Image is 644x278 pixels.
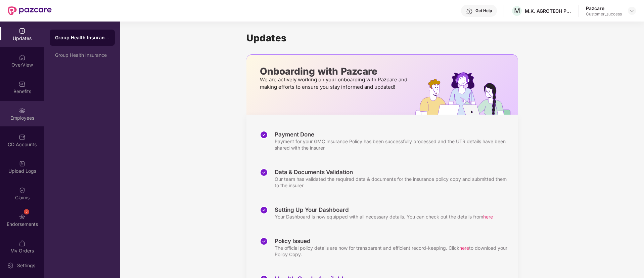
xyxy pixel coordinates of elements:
[466,8,473,15] img: svg+xml;base64,PHN2ZyBpZD0iSGVscC0zMngzMiIgeG1sbnM9Imh0dHA6Ly93d3cudzMub3JnLzIwMDAvc3ZnIiB3aWR0aD...
[483,214,493,220] span: here
[275,176,511,189] div: Our team has validated the required data & documents for the insurance policy copy and submitted ...
[586,5,622,11] div: Pazcare
[260,237,268,245] img: svg+xml;base64,PHN2ZyBpZD0iU3RlcC1Eb25lLTMyeDMyIiB4bWxucz0iaHR0cDovL3d3dy53My5vcmcvMjAwMC9zdmciIH...
[275,138,511,151] div: Payment for your GMC Insurance Policy has been successfully processed and the UTR details have be...
[15,262,37,269] div: Settings
[8,6,52,15] img: New Pazcare Logo
[275,206,493,213] div: Setting Up Your Dashboard
[19,81,26,87] img: svg+xml;base64,PHN2ZyBpZD0iQmVuZWZpdHMiIHhtbG5zPSJodHRwOi8vd3d3LnczLm9yZy8yMDAwL3N2ZyIgd2lkdGg9Ij...
[19,28,26,34] img: svg+xml;base64,PHN2ZyBpZD0iVXBkYXRlZCIgeG1sbnM9Imh0dHA6Ly93d3cudzMub3JnLzIwMDAvc3ZnIiB3aWR0aD0iMj...
[260,131,268,139] img: svg+xml;base64,PHN2ZyBpZD0iU3RlcC1Eb25lLTMyeDMyIiB4bWxucz0iaHR0cDovL3d3dy53My5vcmcvMjAwMC9zdmciIH...
[19,213,26,220] img: svg+xml;base64,PHN2ZyBpZD0iRW5kb3JzZW1lbnRzIiB4bWxucz0iaHR0cDovL3d3dy53My5vcmcvMjAwMC9zdmciIHdpZH...
[275,237,511,245] div: Policy Issued
[55,34,109,41] div: Group Health Insurance
[246,32,518,44] h1: Updates
[586,11,622,17] div: Customer_success
[19,54,26,61] img: svg+xml;base64,PHN2ZyBpZD0iSG9tZSIgeG1sbnM9Imh0dHA6Ly93d3cudzMub3JnLzIwMDAvc3ZnIiB3aWR0aD0iMjAiIG...
[55,52,109,58] div: Group Health Insurance
[275,213,493,220] div: Your Dashboard is now equipped with all necessary details. You can check out the details from
[415,72,518,115] img: hrOnboarding
[475,8,492,13] div: Get Help
[260,68,409,74] p: Onboarding with Pazcare
[275,245,511,257] div: The official policy details are now for transparent and efficient record-keeping. Click to downlo...
[260,206,268,214] img: svg+xml;base64,PHN2ZyBpZD0iU3RlcC1Eb25lLTMyeDMyIiB4bWxucz0iaHR0cDovL3d3dy53My5vcmcvMjAwMC9zdmciIH...
[19,160,26,167] img: svg+xml;base64,PHN2ZyBpZD0iVXBsb2FkX0xvZ3MiIGRhdGEtbmFtZT0iVXBsb2FkIExvZ3MiIHhtbG5zPSJodHRwOi8vd3...
[260,168,268,176] img: svg+xml;base64,PHN2ZyBpZD0iU3RlcC1Eb25lLTMyeDMyIiB4bWxucz0iaHR0cDovL3d3dy53My5vcmcvMjAwMC9zdmciIH...
[19,107,26,114] img: svg+xml;base64,PHN2ZyBpZD0iRW1wbG95ZWVzIiB4bWxucz0iaHR0cDovL3d3dy53My5vcmcvMjAwMC9zdmciIHdpZHRoPS...
[459,245,469,251] span: here
[19,187,26,194] img: svg+xml;base64,PHN2ZyBpZD0iQ2xhaW0iIHhtbG5zPSJodHRwOi8vd3d3LnczLm9yZy8yMDAwL3N2ZyIgd2lkdGg9IjIwIi...
[19,240,26,247] img: svg+xml;base64,PHN2ZyBpZD0iTXlfT3JkZXJzIiBkYXRhLW5hbWU9Ik15IE9yZGVycyIgeG1sbnM9Imh0dHA6Ly93d3cudz...
[24,209,29,214] div: 2
[260,76,409,91] p: We are actively working on your onboarding with Pazcare and making efforts to ensure you stay inf...
[19,134,26,141] img: svg+xml;base64,PHN2ZyBpZD0iQ0RfQWNjb3VudHMiIGRhdGEtbmFtZT0iQ0QgQWNjb3VudHMiIHhtbG5zPSJodHRwOi8vd3...
[629,8,635,13] img: svg+xml;base64,PHN2ZyBpZD0iRHJvcGRvd24tMzJ4MzIiIHhtbG5zPSJodHRwOi8vd3d3LnczLm9yZy8yMDAwL3N2ZyIgd2...
[514,7,520,15] span: M
[275,131,511,138] div: Payment Done
[275,168,511,176] div: Data & Documents Validation
[525,8,572,14] div: M.K. AGROTECH PRIVATE LIMITED
[7,262,14,269] img: svg+xml;base64,PHN2ZyBpZD0iU2V0dGluZy0yMHgyMCIgeG1sbnM9Imh0dHA6Ly93d3cudzMub3JnLzIwMDAvc3ZnIiB3aW...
